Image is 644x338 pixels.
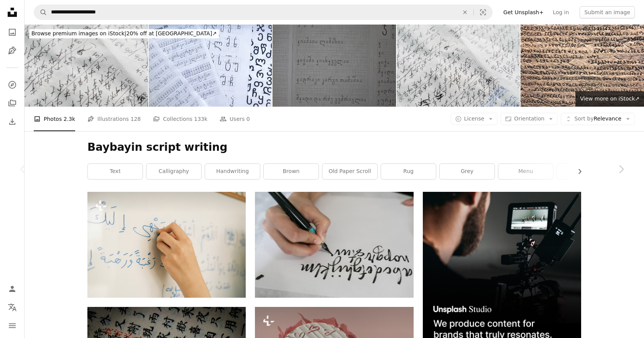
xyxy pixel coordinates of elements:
a: Browse premium images on iStock|20% off at [GEOGRAPHIC_DATA]↗ [25,25,223,43]
a: menu [498,164,553,179]
a: Illustrations [5,43,20,58]
a: person writing on white paper [255,241,413,248]
button: Orientation [501,113,558,125]
a: handwriting [205,164,260,179]
a: Next [598,132,644,206]
span: 128 [131,115,141,123]
img: Georgian letters for learning to write to children at school [273,25,396,107]
a: a person writing on a white board with blue writing [87,241,246,248]
img: Handwritten Mathematical Calculations and Potential Cypher on Paper [25,25,148,107]
img: person writing on white paper [255,192,413,297]
a: calligraphy [146,164,201,179]
span: Relevance [574,115,621,123]
img: a person writing on a white board with blue writing [87,192,246,297]
a: View more on iStock↗ [575,91,644,107]
a: Users 0 [220,107,250,131]
a: chinese [557,164,612,179]
a: Illustrations 128 [87,107,141,131]
button: Sort byRelevance [561,113,635,125]
a: old paper scroll [322,164,377,179]
button: Visual search [474,5,492,20]
button: Language [5,300,20,315]
button: scroll list to the right [573,164,581,179]
a: Collections 133k [153,107,207,131]
span: 0 [246,115,250,123]
a: Collections [5,96,20,111]
a: rug [381,164,436,179]
a: Log in [548,6,573,18]
a: brown [264,164,319,179]
button: Menu [5,318,20,333]
a: Explore [5,77,20,92]
span: View more on iStock ↗ [580,96,639,102]
img: Mkhedruli, Georgian script or writing system. Georgian letters on white worksheets. [149,25,272,107]
span: License [464,115,485,122]
a: Photos [5,25,20,40]
form: Find visuals sitewide [34,5,493,20]
img: abstract old stone inscription wall at the archaeological or historic site for interior and exter... [521,25,644,107]
a: grey [440,164,495,179]
button: Search Unsplash [34,5,47,20]
span: Browse premium images on iStock | [31,30,126,36]
h1: Baybayin script writing [87,140,581,154]
span: Orientation [514,115,544,122]
button: Submit an image [580,6,635,18]
span: 133k [194,115,207,123]
img: Handwritten Mathematical Calculations and Potential Cypher on Paper [397,25,520,107]
a: Get Unsplash+ [499,6,548,18]
span: Sort by [574,115,593,122]
a: Log in / Sign up [5,281,20,297]
span: 20% off at [GEOGRAPHIC_DATA] ↗ [31,30,217,36]
button: Clear [457,5,473,20]
a: text [88,164,143,179]
a: Download History [5,114,20,129]
button: License [451,113,498,125]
